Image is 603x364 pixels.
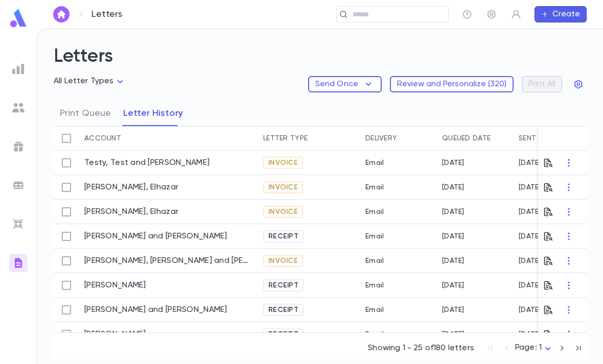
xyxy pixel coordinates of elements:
[519,330,541,338] div: 8/12/2025
[54,77,114,85] span: All Letter Types
[543,204,553,220] button: Preview
[543,228,553,245] button: Preview
[12,218,25,230] img: imports_grey.530a8a0e642e233f2baf0ef88e8c9fcb.svg
[519,257,541,265] div: 8/19/2025
[442,208,465,216] div: 8/19/2025
[264,232,303,240] span: Receipt
[390,76,514,92] button: Review and Personalize (320)
[442,281,465,289] div: 8/18/2025
[365,208,384,216] div: Email
[519,208,541,216] div: 8/19/2025
[442,126,491,151] div: Queued Date
[123,101,183,126] button: Letter History
[264,183,302,191] span: Invoice
[263,126,308,151] div: Letter Type
[55,10,67,18] img: home_white.a664292cf8c1dea59945f0da9f25487c.svg
[519,281,541,289] div: 8/18/2025
[442,330,465,338] div: 8/12/2025
[84,280,146,290] a: [PERSON_NAME]
[91,9,122,20] p: Letters
[84,329,146,339] a: [PERSON_NAME]
[543,155,553,171] button: Preview
[60,101,111,126] button: Print Queue
[365,183,384,191] div: Email
[519,306,541,314] div: 8/14/2025
[514,126,590,151] div: Sent Date
[308,76,382,92] button: Send Once
[365,126,397,151] div: Delivery
[543,302,553,318] button: Preview
[264,306,303,314] span: Receipt
[12,63,25,75] img: reports_grey.c525e4749d1bce6a11f5fe2a8de1b229.svg
[519,232,541,240] div: 8/19/2025
[365,232,384,240] div: Email
[365,306,384,314] div: Email
[360,126,437,151] div: Delivery
[365,281,384,289] div: Email
[535,6,587,22] button: Create
[515,340,554,356] div: Page: 1
[79,126,258,151] div: Account
[365,330,384,338] div: Email
[515,344,542,352] span: Page: 1
[12,257,25,269] img: letters_gradient.3eab1cb48f695cfc331407e3924562ea.svg
[84,182,178,192] a: [PERSON_NAME], Elhazar
[365,257,384,265] div: Email
[519,126,556,151] div: Sent Date
[264,281,303,289] span: Receipt
[84,158,210,168] a: Testy, Test and [PERSON_NAME]
[84,231,227,241] a: [PERSON_NAME] and [PERSON_NAME]
[442,159,465,167] div: 8/20/2025
[54,74,126,89] div: All Letter Types
[442,183,465,191] div: 8/19/2025
[258,126,360,151] div: Letter Type
[12,140,25,153] img: campaigns_grey.99e729a5f7ee94e3726e6486bddda8f1.svg
[437,126,514,151] div: Queued Date
[543,179,553,196] button: Preview
[519,159,541,167] div: 8/20/2025
[264,159,302,167] span: Invoice
[543,277,553,294] button: Preview
[264,208,302,216] span: Invoice
[442,257,465,265] div: 8/19/2025
[84,207,178,217] a: [PERSON_NAME], Elhazar
[315,79,358,89] p: Send Once
[12,179,25,191] img: batches_grey.339ca447c9d9533ef1741baa751efc33.svg
[84,305,227,315] a: [PERSON_NAME] and [PERSON_NAME]
[543,253,553,269] button: Preview
[442,232,465,240] div: 8/19/2025
[365,159,384,167] div: Email
[519,183,541,191] div: 8/19/2025
[442,306,465,314] div: 8/14/2025
[543,326,553,343] button: Preview
[12,102,25,114] img: students_grey.60c7aba0da46da39d6d829b817ac14fc.svg
[264,330,303,338] span: Receipt
[84,256,253,266] a: [PERSON_NAME], [PERSON_NAME] and [PERSON_NAME]
[54,45,587,76] h2: Letters
[368,343,474,353] p: Showing 1 - 25 of 180 letters
[264,257,302,265] span: Invoice
[84,126,121,151] div: Account
[8,8,29,28] img: logo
